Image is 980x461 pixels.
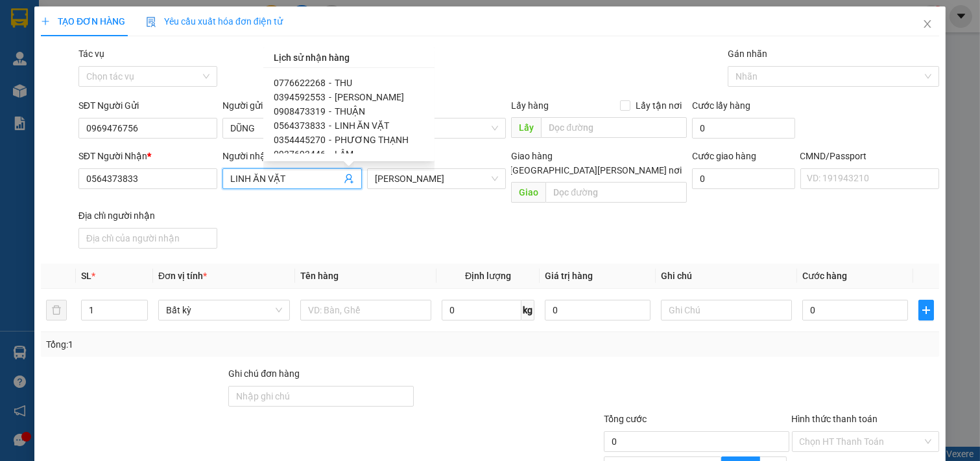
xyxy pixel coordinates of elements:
[545,300,651,320] input: 0
[692,151,756,161] label: Cước giao hàng
[228,368,300,379] label: Ghi chú đơn hàng
[692,118,795,139] input: Cước lấy hàng
[222,98,362,113] div: Người gửi
[521,300,534,320] span: kg
[505,163,687,177] span: [GEOGRAPHIC_DATA][PERSON_NAME] nơi
[41,16,125,27] span: TẠO ĐƠN HÀNG
[728,49,767,59] label: Gán nhãn
[228,386,413,407] input: Ghi chú đơn hàng
[274,106,326,117] span: 0908473319
[800,149,940,163] div: CMND/Passport
[329,120,331,131] span: -
[274,135,326,145] span: 0354445270
[222,149,362,163] div: Người nhận
[630,98,687,113] span: Lấy tận nơi
[692,100,750,111] label: Cước lấy hàng
[274,120,326,131] span: 0564373833
[300,271,339,281] span: Tên hàng
[274,149,326,159] span: 0937693446
[46,300,67,320] button: delete
[329,78,331,88] span: -
[329,92,331,102] span: -
[335,149,353,159] span: LÂM
[802,271,847,281] span: Cước hàng
[367,98,507,113] div: VP gửi
[335,92,404,102] span: [PERSON_NAME]
[146,17,156,27] img: icon
[335,106,365,117] span: THUẬN
[375,169,499,188] span: Tiền Giang
[274,92,326,102] span: 0394592553
[335,135,409,145] span: PHƯƠNG THẠNH
[918,300,934,320] button: plus
[344,174,354,184] span: user-add
[78,49,104,59] label: Tác vụ
[465,271,511,281] span: Định lượng
[274,78,326,88] span: 0776622268
[300,300,432,320] input: VD: Bàn, Ghế
[919,305,933,315] span: plus
[335,78,352,88] span: THU
[335,120,389,131] span: LINH ĂN VẶT
[545,182,686,203] input: Dọc đường
[329,135,331,145] span: -
[511,151,553,161] span: Giao hàng
[511,117,541,138] span: Lấy
[541,117,686,138] input: Dọc đường
[158,271,207,281] span: Đơn vị tính
[909,6,946,43] button: Close
[692,168,795,189] input: Cước giao hàng
[329,149,331,159] span: -
[922,19,933,29] span: close
[511,100,549,111] span: Lấy hàng
[545,271,593,281] span: Giá trị hàng
[78,228,218,249] input: Địa chỉ của người nhận
[41,17,50,26] span: plus
[166,300,282,320] span: Bất kỳ
[511,182,545,203] span: Giao
[46,337,379,352] div: Tổng: 1
[146,16,283,27] span: Yêu cầu xuất hóa đơn điện tử
[78,208,218,223] div: Địa chỉ người nhận
[375,118,499,138] span: Trạm Đông Á
[329,106,331,117] span: -
[263,47,435,68] div: Lịch sử nhận hàng
[656,264,798,289] th: Ghi chú
[81,271,91,281] span: SL
[78,149,218,163] div: SĐT Người Nhận
[661,300,793,320] input: Ghi Chú
[792,414,878,424] label: Hình thức thanh toán
[78,98,218,113] div: SĐT Người Gửi
[604,414,647,424] span: Tổng cước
